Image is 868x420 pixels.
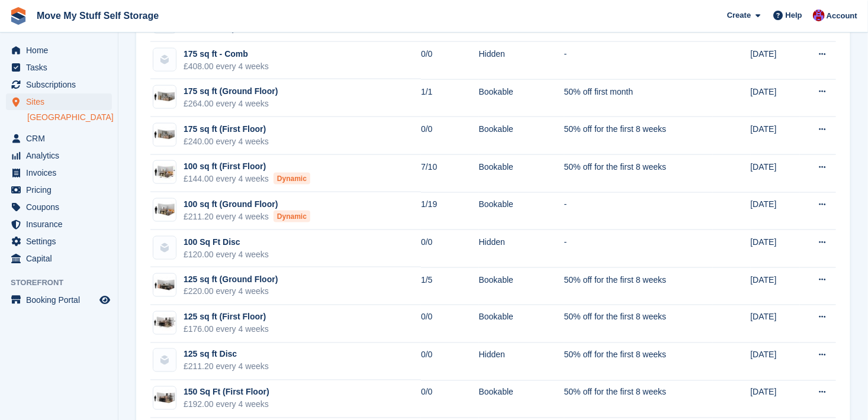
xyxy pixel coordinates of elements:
div: £144.00 every 4 weeks [184,173,310,185]
td: [DATE] [751,79,800,117]
img: 100.jpg [153,164,176,181]
a: menu [6,182,112,198]
a: menu [6,76,112,93]
td: [DATE] [751,380,800,418]
div: 100 Sq Ft Disc [184,236,269,248]
a: menu [6,250,112,267]
div: £408.00 every 4 weeks [184,60,269,73]
a: menu [6,42,112,59]
div: £211.20 every 4 weeks [184,211,310,223]
td: [DATE] [751,343,800,381]
img: 175-sqft-unit.jpg [153,89,176,106]
span: Account [827,10,857,22]
td: [DATE] [751,42,800,80]
td: 50% off for the first 8 weeks [564,155,713,193]
div: £176.00 every 4 weeks [184,324,269,336]
td: 50% off for the first 8 weeks [564,267,713,305]
td: [DATE] [751,267,800,305]
span: Sites [26,93,97,110]
div: 175 sq ft (Ground Floor) [184,85,278,98]
td: 50% off first month [564,79,713,117]
span: Home [26,42,97,59]
span: Invoices [26,164,97,181]
img: 100-sqft-unit.jpg [153,202,176,219]
img: 125-sqft-unit.jpg [153,277,176,294]
span: Storefront [11,277,118,289]
div: £211.20 every 4 weeks [184,361,269,373]
a: Preview store [98,293,112,307]
a: menu [6,147,112,164]
td: Bookable [479,267,564,305]
img: blank-unit-type-icon-ffbac7b88ba66c5e286b0e438baccc4b9c83835d4c34f86887a83fc20ec27e7b.svg [153,237,176,259]
a: menu [6,233,112,250]
div: £240.00 every 4 weeks [184,135,269,148]
td: 1/19 [421,192,479,230]
div: 125 sq ft Disc [184,348,269,361]
td: 50% off for the first 8 weeks [564,305,713,343]
span: Analytics [26,147,97,164]
td: [DATE] [751,192,800,230]
div: 175 sq ft (First Floor) [184,123,269,135]
td: [DATE] [751,117,800,155]
img: 150.jpg [153,314,176,331]
div: £120.00 every 4 weeks [184,248,269,261]
td: 0/0 [421,230,479,268]
td: Bookable [479,192,564,230]
div: 175 sq ft - Comb [184,48,269,60]
td: - [564,192,713,230]
a: Move My Stuff Self Storage [32,6,163,25]
img: stora-icon-8386f47178a22dfd0bd8f6a31ec36ba5ce8667c1dd55bd0f319d3a0aa187defe.svg [9,7,27,25]
div: 150 Sq Ft (First Floor) [184,386,269,399]
div: Dynamic [274,173,310,185]
td: Bookable [479,79,564,117]
td: 0/0 [421,305,479,343]
td: Bookable [479,155,564,193]
span: Tasks [26,59,97,76]
span: Capital [26,250,97,267]
img: blank-unit-type-icon-ffbac7b88ba66c5e286b0e438baccc4b9c83835d4c34f86887a83fc20ec27e7b.svg [153,49,176,71]
a: menu [6,93,112,110]
a: [GEOGRAPHIC_DATA] [27,112,112,123]
td: Bookable [479,117,564,155]
span: Coupons [26,199,97,215]
div: £192.00 every 4 weeks [184,399,269,411]
td: 1/5 [421,267,479,305]
td: Bookable [479,380,564,418]
span: Help [786,9,802,21]
a: menu [6,59,112,76]
span: CRM [26,130,97,147]
span: Pricing [26,182,97,198]
a: menu [6,164,112,181]
img: 150-sqft-unit.jpg [153,390,176,407]
td: - [564,42,713,80]
td: 50% off for the first 8 weeks [564,117,713,155]
div: Dynamic [274,211,310,222]
span: Insurance [26,216,97,232]
td: 7/10 [421,155,479,193]
div: 100 sq ft (Ground Floor) [184,198,310,211]
span: Subscriptions [26,76,97,93]
td: Hidden [479,343,564,381]
div: £220.00 every 4 weeks [184,286,278,298]
img: blank-unit-type-icon-ffbac7b88ba66c5e286b0e438baccc4b9c83835d4c34f86887a83fc20ec27e7b.svg [153,349,176,371]
a: menu [6,199,112,215]
td: 0/0 [421,117,479,155]
td: Bookable [479,305,564,343]
span: Booking Portal [26,292,97,308]
td: 0/0 [421,380,479,418]
td: Hidden [479,230,564,268]
td: [DATE] [751,230,800,268]
td: 0/0 [421,42,479,80]
td: - [564,230,713,268]
a: menu [6,292,112,308]
span: Settings [26,233,97,250]
td: 1/1 [421,79,479,117]
a: menu [6,130,112,147]
div: 100 sq ft (First Floor) [184,160,310,173]
a: menu [6,216,112,232]
td: [DATE] [751,155,800,193]
img: Carrie Machin [813,9,825,21]
td: Hidden [479,42,564,80]
div: £264.00 every 4 weeks [184,98,278,110]
td: [DATE] [751,305,800,343]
